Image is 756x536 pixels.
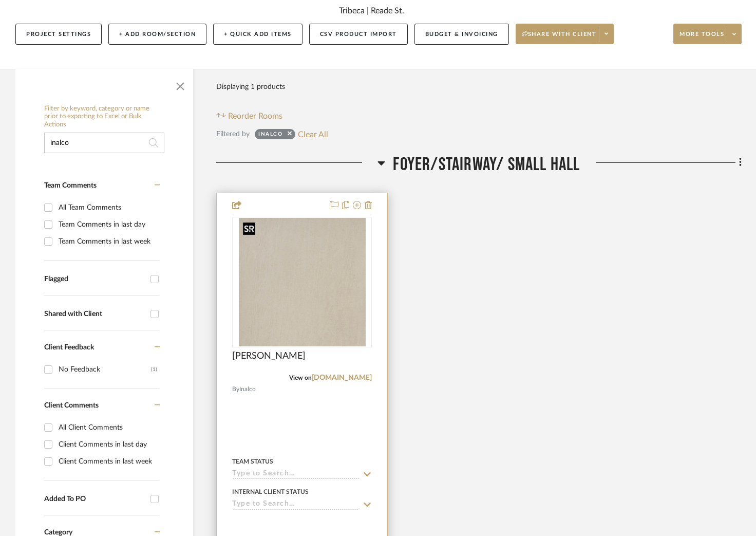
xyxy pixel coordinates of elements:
[151,361,157,378] div: (1)
[289,375,312,381] span: View on
[228,110,282,122] span: Reorder Rooms
[216,128,250,140] div: Filtered by
[258,131,282,141] div: inalco
[44,182,97,189] span: Team Comments
[59,233,157,250] div: Team Comments in last week
[59,436,157,453] div: Client Comments in last day
[673,24,742,44] button: More tools
[44,402,99,409] span: Client Comments
[44,344,94,351] span: Client Feedback
[170,74,191,95] button: Close
[312,374,372,381] a: [DOMAIN_NAME]
[44,133,164,153] input: Search within 1 results
[44,275,145,284] div: Flagged
[15,24,102,45] button: Project Settings
[679,30,724,46] span: More tools
[59,216,157,233] div: Team Comments in last day
[414,24,509,45] button: Budget & Invoicing
[298,127,328,141] button: Clear All
[216,77,285,97] div: Displaying 1 products
[233,217,371,347] div: 0
[44,105,164,129] h6: Filter by keyword, category or name prior to exporting to Excel or Bulk Actions
[516,24,614,44] button: Share with client
[309,24,408,45] button: CSV Product Import
[393,154,580,176] span: Foyer/Stairway/ Small Hall
[216,110,282,122] button: Reorder Rooms
[232,457,273,466] div: Team Status
[232,384,239,394] span: By
[522,30,597,46] span: Share with client
[44,495,145,504] div: Added To PO
[339,5,404,17] div: Tribeca | Reade St.
[232,470,360,479] input: Type to Search…
[108,24,206,45] button: + Add Room/Section
[232,350,306,362] span: [PERSON_NAME]
[232,487,309,496] div: Internal Client Status
[239,218,366,346] img: Inalco Atalaia
[59,361,151,378] div: No Feedback
[59,419,157,436] div: All Client Comments
[239,384,256,394] span: Inalco
[59,453,157,470] div: Client Comments in last week
[59,199,157,216] div: All Team Comments
[213,24,303,45] button: + Quick Add Items
[44,310,145,319] div: Shared with Client
[232,500,360,510] input: Type to Search…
